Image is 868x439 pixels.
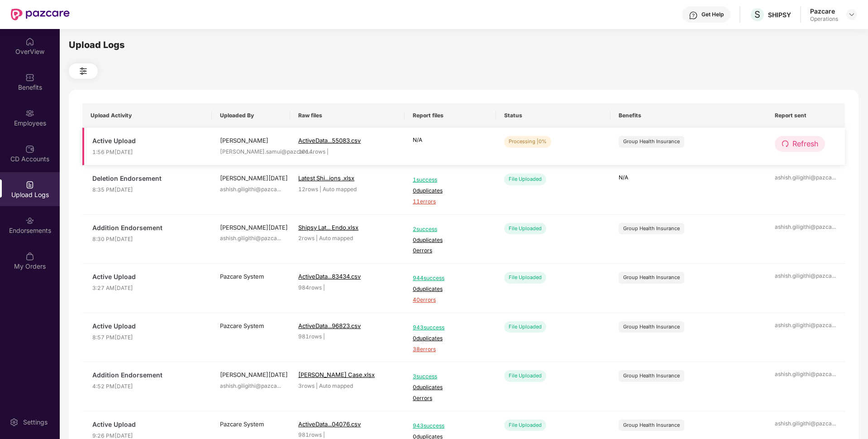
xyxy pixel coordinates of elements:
span: | [316,382,318,389]
span: 8:30 PM[DATE] [92,235,204,244]
div: Group Health Insurance [623,372,680,380]
div: File Uploaded [504,223,546,234]
span: ... [832,223,836,230]
img: svg+xml;base64,PHN2ZyBpZD0iQ0RfQWNjb3VudHMiIGRhdGEtbmFtZT0iQ0QgQWNjb3VudHMiIHhtbG5zPSJodHRwOi8vd3... [25,145,34,154]
div: Pazcare System [220,321,282,330]
th: Report sent [767,103,845,128]
div: ashish.giligithi@pazca [775,321,837,330]
span: ActiveData...04076.csv [298,420,361,428]
div: Operations [810,15,838,23]
span: 11 errors [413,198,488,206]
span: Active Upload [92,272,204,282]
div: File Uploaded [504,272,546,283]
span: 944 success [413,274,488,283]
img: svg+xml;base64,PHN2ZyBpZD0iSGVscC0zMngzMiIgeG1sbnM9Imh0dHA6Ly93d3cudzMub3JnLzIwMDAvc3ZnIiB3aWR0aD... [689,11,698,20]
span: 1014 rows [298,148,325,155]
span: ... [277,382,281,389]
img: svg+xml;base64,PHN2ZyBpZD0iU2V0dGluZy0yMHgyMCIgeG1sbnM9Imh0dHA6Ly93d3cudzMub3JnLzIwMDAvc3ZnIiB3aW... [10,418,19,427]
span: Active Upload [92,136,204,146]
div: File Uploaded [504,370,546,381]
span: 0 duplicates [413,236,488,245]
span: | [323,333,325,340]
span: Addition Endorsement [92,370,204,380]
span: Latest Shi...ions .xlsx [298,174,354,182]
div: Settings [20,418,50,427]
span: Auto mapped [319,235,353,241]
div: Pazcare System [220,420,282,429]
img: svg+xml;base64,PHN2ZyB4bWxucz0iaHR0cDovL3d3dy53My5vcmcvMjAwMC9zdmciIHdpZHRoPSIyNCIgaGVpZ2h0PSIyNC... [78,66,89,77]
span: ... [832,371,836,377]
span: Auto mapped [323,186,357,193]
img: svg+xml;base64,PHN2ZyBpZD0iQmVuZWZpdHMiIHhtbG5zPSJodHRwOi8vd3d3LnczLm9yZy8yMDAwL3N2ZyIgd2lkdGg9Ij... [25,73,34,82]
span: ... [832,322,836,328]
th: Benefits [610,103,767,128]
div: ashish.giligithi@pazca [220,382,282,391]
span: 3 success [413,372,488,381]
span: 8:35 PM[DATE] [92,186,204,194]
div: Group Health Insurance [623,274,680,281]
div: [PERSON_NAME][DATE] [220,370,282,379]
th: Report files [405,103,496,128]
span: | [327,148,329,155]
span: redo [782,140,789,148]
img: svg+xml;base64,PHN2ZyBpZD0iRW5kb3JzZW1lbnRzIiB4bWxucz0iaHR0cDovL3d3dy53My5vcmcvMjAwMC9zdmciIHdpZH... [25,216,34,225]
div: Pazcare System [220,272,282,281]
span: Addition Endorsement [92,223,204,233]
div: [PERSON_NAME] [220,136,282,145]
span: ... [832,174,836,181]
th: Status [496,103,610,128]
div: Group Health Insurance [623,323,680,331]
img: New Pazcare Logo [11,9,70,20]
span: | 0% [537,138,547,145]
span: ... [832,420,836,427]
span: 2 rows [298,235,315,241]
span: Shipsy Lat... Endo.xlsx [298,224,358,231]
span: ActiveData...83434.csv [298,273,361,280]
span: [PERSON_NAME] Case.xlsx [298,371,375,378]
span: Active Upload [92,420,204,429]
p: N/A [413,136,488,145]
span: 984 rows [298,284,322,291]
span: 4:52 PM[DATE] [92,382,204,391]
span: Deletion Endorsement [92,174,204,183]
span: | [323,284,325,291]
span: 38 errors [413,345,488,354]
span: 40 errors [413,296,488,304]
span: | [316,235,318,241]
span: 981 rows [298,431,322,438]
span: ... [832,272,836,279]
span: 3:27 AM[DATE] [92,284,204,293]
span: S [754,9,760,20]
div: ashish.giligithi@pazca [775,420,837,428]
div: ashish.giligithi@pazca [220,234,282,243]
div: Get Help [701,11,724,18]
div: ashish.giligithi@pazca [775,223,837,232]
span: 1:56 PM[DATE] [92,148,204,157]
div: [PERSON_NAME][DATE] [220,223,282,232]
span: 0 duplicates [413,334,488,343]
span: 0 duplicates [413,187,488,195]
div: Group Health Insurance [623,421,680,429]
span: | [323,431,325,438]
div: Pazcare [810,7,838,15]
span: 0 duplicates [413,285,488,294]
span: 0 duplicates [413,383,488,392]
span: 0 errors [413,246,488,255]
span: 981 rows [298,333,322,340]
span: 943 success [413,422,488,430]
button: redoRefresh [775,136,825,152]
th: Uploaded By [212,103,290,128]
div: Group Health Insurance [623,138,680,145]
div: Processing [504,136,551,147]
span: ActiveData...96823.csv [298,322,361,329]
div: ashish.giligithi@pazca [775,370,837,379]
div: ashish.giligithi@pazca [775,272,837,280]
img: svg+xml;base64,PHN2ZyBpZD0iRW1wbG95ZWVzIiB4bWxucz0iaHR0cDovL3d3dy53My5vcmcvMjAwMC9zdmciIHdpZHRoPS... [25,109,34,118]
span: 3 rows [298,382,315,389]
span: ... [277,186,281,193]
div: Upload Logs [69,38,858,52]
img: svg+xml;base64,PHN2ZyBpZD0iTXlfT3JkZXJzIiBkYXRhLW5hbWU9Ik15IE9yZGVycyIgeG1sbnM9Imh0dHA6Ly93d3cudz... [25,252,34,261]
span: 1 success [413,176,488,184]
span: ActiveData...55083.csv [298,137,361,144]
span: 943 success [413,323,488,332]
